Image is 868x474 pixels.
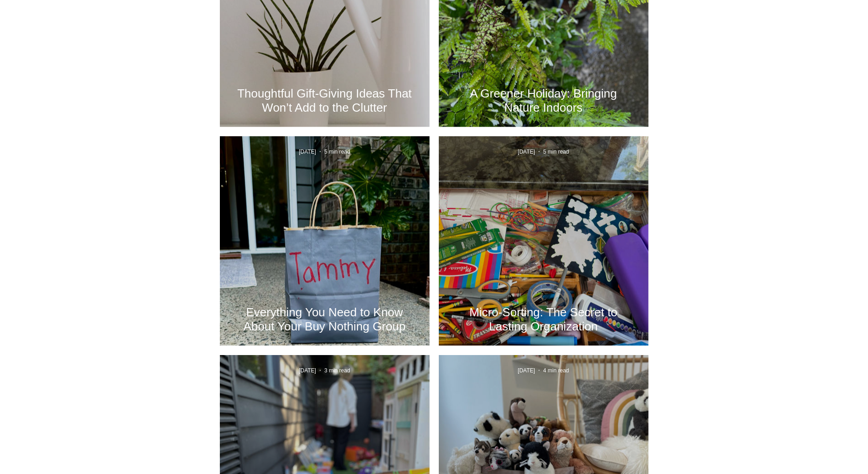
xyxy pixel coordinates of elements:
span: 5 min read [324,149,350,155]
span: Jun 12, 2024 [518,367,535,374]
span: Aug 8, 2024 [299,367,316,374]
a: Thoughtful Gift-Giving Ideas That Won’t Add to the Clutter [234,86,416,115]
a: Everything You Need to Know About Your Buy Nothing Group [234,305,416,334]
h2: Micro-Sorting: The Secret to Lasting Organization [452,305,635,334]
h2: A Greener Holiday: Bringing Nature Indoors [452,87,635,115]
span: 5 min read [543,149,569,155]
a: Micro-Sorting: The Secret to Lasting Organization [452,305,635,334]
a: A Greener Holiday: Bringing Nature Indoors [452,86,635,115]
span: Sep 29, 2024 [518,149,535,155]
span: Oct 14, 2024 [299,149,316,155]
span: 3 min read [324,367,350,374]
span: 4 min read [543,367,569,374]
h2: Everything You Need to Know About Your Buy Nothing Group [234,305,416,334]
h2: Thoughtful Gift-Giving Ideas That Won’t Add to the Clutter [234,87,416,115]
